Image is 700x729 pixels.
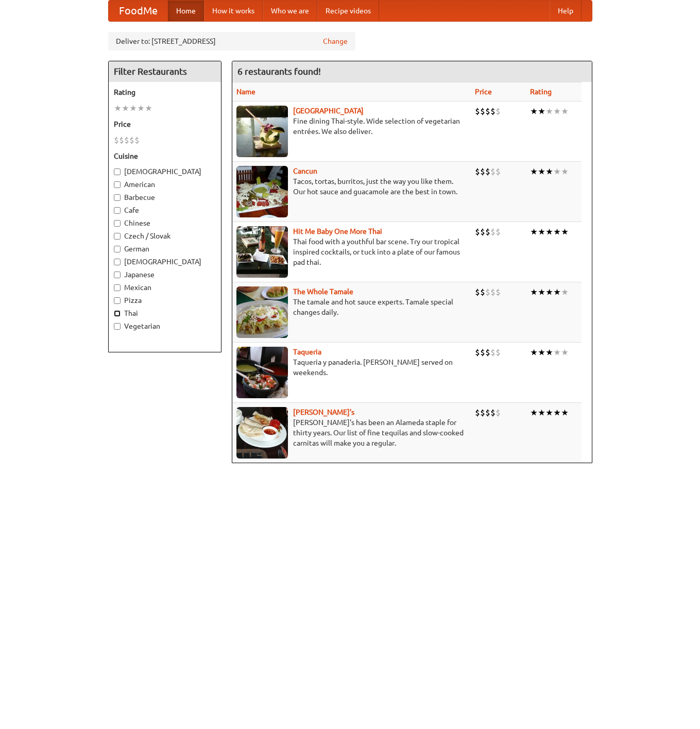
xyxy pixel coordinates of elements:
[114,179,216,190] label: American
[114,259,121,265] input: [DEMOGRAPHIC_DATA]
[538,286,545,298] li: ★
[475,106,480,117] li: $
[530,407,538,418] li: ★
[485,166,490,177] li: $
[293,167,317,175] a: Cancun
[561,166,569,177] li: ★
[538,226,545,238] li: ★
[545,226,553,238] li: ★
[530,226,538,238] li: ★
[237,66,321,76] ng-pluralize: 6 restaurants found!
[114,246,121,252] input: German
[236,417,467,448] p: [PERSON_NAME]'s has been an Alameda staple for thirty years. Our list of fine tequilas and slow-c...
[293,107,364,115] b: [GEOGRAPHIC_DATA]
[490,347,496,358] li: $
[236,166,288,217] img: cancun.jpg
[204,1,263,21] a: How it works
[114,205,216,215] label: Cafe
[114,297,121,304] input: Pizza
[496,166,501,177] li: $
[475,286,480,298] li: $
[236,226,288,278] img: babythai.jpg
[480,286,485,298] li: $
[236,176,467,197] p: Tacos, tortas, burritos, just the way you like them. Our hot sauce and guacamole are the best in ...
[236,357,467,378] p: Taqueria y panaderia. [PERSON_NAME] served on weekends.
[293,408,354,416] a: [PERSON_NAME]'s
[475,407,480,418] li: $
[109,61,221,82] h4: Filter Restaurants
[496,226,501,238] li: $
[480,106,485,117] li: $
[475,88,492,96] a: Price
[550,1,582,21] a: Help
[475,226,480,238] li: $
[553,226,561,238] li: ★
[236,297,467,317] p: The tamale and hot sauce experts. Tamale special changes daily.
[545,407,553,418] li: ★
[114,194,121,201] input: Barbecue
[496,286,501,298] li: $
[496,407,501,418] li: $
[561,286,569,298] li: ★
[137,103,145,114] li: ★
[236,116,467,137] p: Fine dining Thai-style. Wide selection of vegetarian entrées. We also deliver.
[545,166,553,177] li: ★
[490,286,496,298] li: $
[317,1,379,21] a: Recipe videos
[496,106,501,117] li: $
[545,286,553,298] li: ★
[485,106,490,117] li: $
[293,348,321,356] a: Taqueria
[496,347,501,358] li: $
[114,272,121,278] input: Japanese
[293,227,382,235] a: Hit Me Baby One More Thai
[114,323,121,330] input: Vegetarian
[114,284,121,291] input: Mexican
[114,244,216,254] label: German
[114,308,216,318] label: Thai
[490,106,496,117] li: $
[114,269,216,280] label: Japanese
[561,226,569,238] li: ★
[561,407,569,418] li: ★
[530,286,538,298] li: ★
[114,282,216,293] label: Mexican
[293,287,353,296] a: The Whole Tamale
[553,106,561,117] li: ★
[124,134,129,146] li: $
[538,106,545,117] li: ★
[561,347,569,358] li: ★
[530,106,538,117] li: ★
[323,36,348,46] a: Change
[553,286,561,298] li: ★
[538,407,545,418] li: ★
[236,88,255,96] a: Name
[545,347,553,358] li: ★
[114,168,121,175] input: [DEMOGRAPHIC_DATA]
[122,103,129,114] li: ★
[236,286,288,338] img: wholetamale.jpg
[114,310,121,317] input: Thai
[485,407,490,418] li: $
[480,166,485,177] li: $
[475,347,480,358] li: $
[134,134,140,146] li: $
[129,103,137,114] li: ★
[236,347,288,398] img: taqueria.jpg
[485,347,490,358] li: $
[114,119,216,129] h5: Price
[530,347,538,358] li: ★
[480,347,485,358] li: $
[129,134,134,146] li: $
[475,166,480,177] li: $
[553,347,561,358] li: ★
[114,321,216,331] label: Vegetarian
[545,106,553,117] li: ★
[553,166,561,177] li: ★
[490,407,496,418] li: $
[263,1,317,21] a: Who we are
